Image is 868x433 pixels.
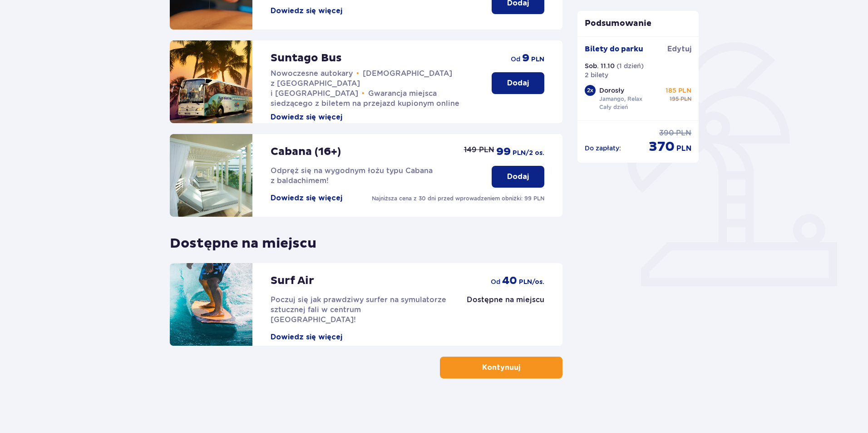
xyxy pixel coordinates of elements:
button: Dowiedz się więcej [271,112,342,122]
p: Cały dzień [599,103,628,111]
p: Cabana (16+) [271,145,341,159]
p: 149 PLN [464,145,494,155]
div: 2 x [585,85,596,96]
p: Dorosły [599,86,624,95]
span: 195 [670,95,679,103]
span: 9 [522,51,529,65]
span: PLN [676,128,691,138]
p: Suntago Bus [271,51,342,65]
span: Edytuj [667,44,691,54]
span: PLN /os. [519,278,544,287]
span: Odpręż się na wygodnym łożu typu Cabana z baldachimem! [271,166,433,185]
p: Bilety do parku [585,44,643,54]
img: attraction [170,40,252,123]
p: Kontynuuj [482,363,520,373]
p: Dodaj [507,172,529,182]
span: • [362,89,365,98]
button: Kontynuuj [440,357,562,378]
p: Sob. 11.10 [585,61,615,70]
span: Poczuj się jak prawdziwy surfer na symulatorze sztucznej fali w centrum [GEOGRAPHIC_DATA]! [271,295,446,324]
span: [DEMOGRAPHIC_DATA] z [GEOGRAPHIC_DATA] i [GEOGRAPHIC_DATA] [271,69,452,98]
button: Dowiedz się więcej [271,193,342,203]
p: Do zapłaty : [585,144,621,153]
span: Nowoczesne autokary [271,69,353,78]
span: PLN [676,144,691,154]
span: 40 [502,274,517,288]
span: PLN [531,55,544,64]
p: Podsumowanie [577,18,699,29]
p: Dodaj [507,78,529,88]
p: Jamango, Relax [599,95,642,103]
p: Najniższa cena z 30 dni przed wprowadzeniem obniżki: 99 PLN [372,194,544,203]
p: Surf Air [271,274,314,288]
span: PLN [681,95,691,103]
p: ( 1 dzień ) [616,61,644,70]
p: Dostępne na miejscu [467,295,544,305]
button: Dowiedz się więcej [271,6,342,16]
img: attraction [170,263,252,346]
img: attraction [170,134,252,217]
button: Dodaj [492,72,544,94]
p: Dostępne na miejscu [170,228,316,252]
p: 185 PLN [666,86,691,95]
button: Dodaj [492,166,544,188]
span: • [356,69,359,78]
span: PLN /2 os. [513,149,544,158]
p: 2 bilety [585,70,608,80]
span: 99 [496,145,511,159]
span: od [491,277,500,286]
span: 390 [659,128,674,138]
span: 370 [649,138,675,155]
button: Dowiedz się więcej [271,332,342,342]
span: od [511,55,520,64]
